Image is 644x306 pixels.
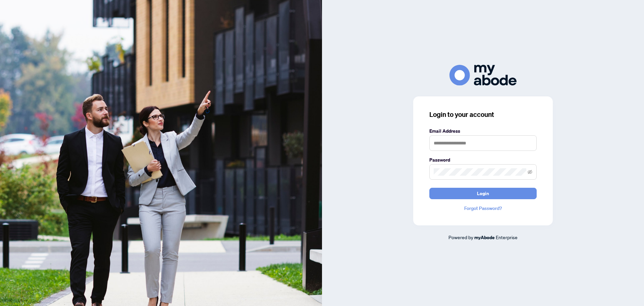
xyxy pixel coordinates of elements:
[496,234,518,240] span: Enterprise
[449,65,517,85] img: ma-logo
[429,205,537,212] a: Forgot Password?
[477,188,489,199] span: Login
[429,127,537,135] label: Email Address
[448,234,473,240] span: Powered by
[429,110,537,119] h3: Login to your account
[429,188,537,199] button: Login
[474,234,495,241] a: myAbode
[528,170,532,174] span: eye-invisible
[429,156,537,164] label: Password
